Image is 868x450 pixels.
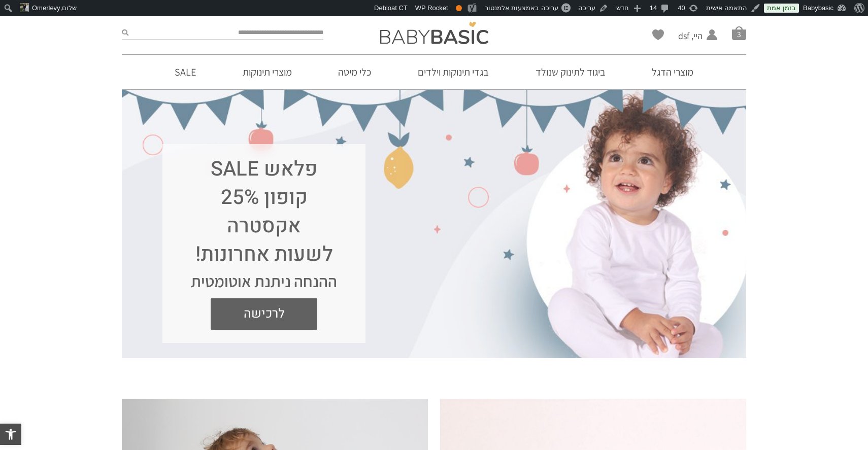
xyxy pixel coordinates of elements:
a: מוצרי הדגל [637,55,709,89]
a: בזמן אמת [764,4,799,13]
span: עריכה באמצעות אלמנטור [485,4,558,12]
a: סל קניות3 [732,26,746,40]
div: ההנחה ניתנת אוטומטית [183,269,345,293]
a: Wishlist [652,29,664,40]
div: תקין [456,5,462,11]
span: סל קניות [732,26,746,40]
span: החשבון שלי [678,42,703,55]
a: ביגוד לתינוק שנולד [520,55,621,89]
img: Baby Basic בגדי תינוקות וילדים אונליין [380,22,488,44]
span: Wishlist [652,29,664,44]
span: לרכישה [218,298,310,330]
a: SALE [159,55,211,89]
h1: פלאש SALE קופון 25% אקסטרה לשעות אחרונות! [183,155,345,269]
a: בגדי תינוקות וילדים [403,55,504,89]
a: מוצרי תינוקות [227,55,307,89]
span: Omerlevy [32,4,60,12]
a: לרכישה [211,298,317,330]
a: כלי מיטה [323,55,386,89]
